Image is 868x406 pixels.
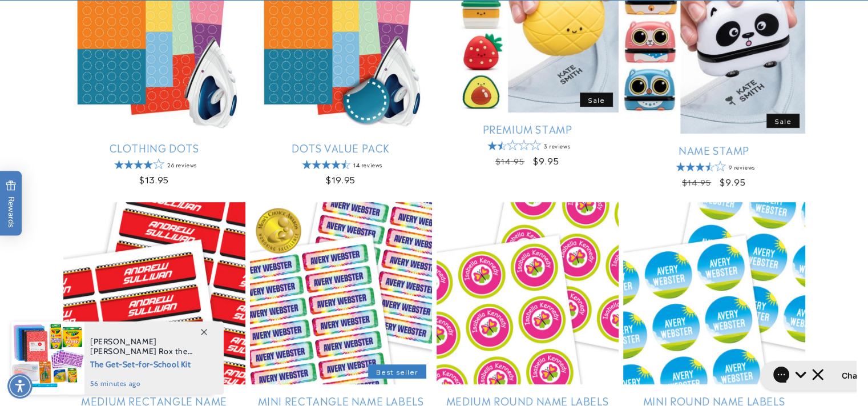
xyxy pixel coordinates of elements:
[6,180,17,227] span: Rewards
[130,356,175,366] span: [US_STATE]
[90,336,192,366] span: [PERSON_NAME] [PERSON_NAME] Rox the World
[754,357,857,395] iframe: Gorgias live chat messenger
[9,315,144,349] iframe: Sign Up via Text for Offers
[90,337,212,356] span: from , purchased
[90,379,212,389] span: 56 minutes ago
[7,373,33,399] div: Accessibility Menu
[63,141,245,154] a: Clothing Dots
[90,356,212,371] span: The Get-Set-for-School Kit
[623,143,805,156] a: Name Stamp
[250,141,432,154] a: Dots Value Pack
[6,4,138,34] button: Open gorgias live chat
[87,13,136,25] h1: Chat with us
[437,122,619,135] a: Premium Stamp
